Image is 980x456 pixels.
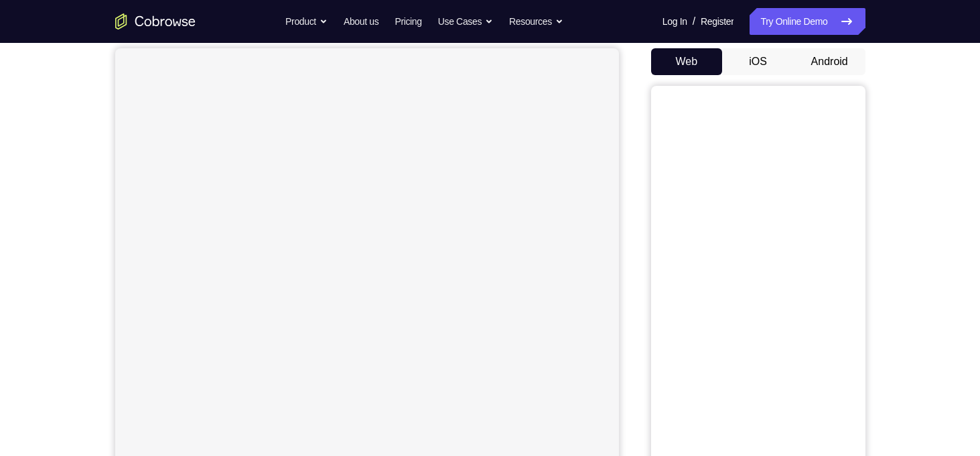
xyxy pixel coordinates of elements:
[750,8,865,35] a: Try Online Demo
[722,48,794,75] button: iOS
[693,13,695,30] span: /
[115,13,196,30] a: Go to the home page
[344,8,378,35] a: About us
[509,8,563,35] button: Resources
[438,8,493,35] button: Use Cases
[395,8,421,35] a: Pricing
[285,8,328,35] button: Product
[794,48,865,75] button: Android
[651,48,723,75] button: Web
[701,8,733,35] a: Register
[662,8,687,35] a: Log In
